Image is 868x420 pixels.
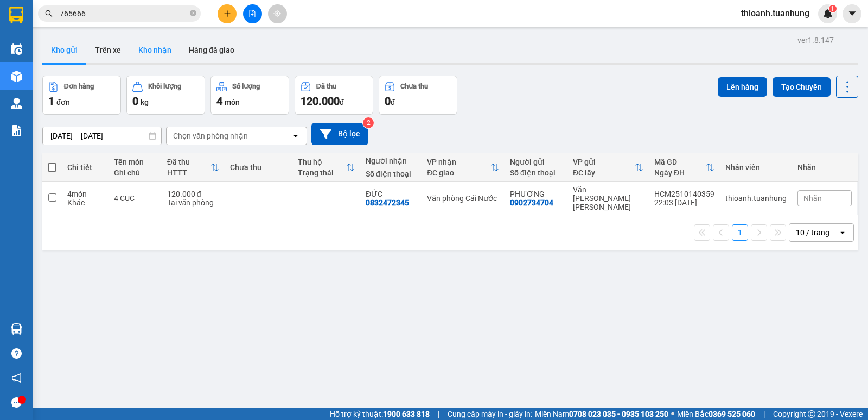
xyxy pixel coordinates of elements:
[56,98,70,106] span: đơn
[114,168,156,177] div: Ghi chú
[654,190,714,198] div: HCM2510140359
[677,408,755,420] span: Miền Bắc
[167,190,219,198] div: 120.000 đ
[248,10,256,17] span: file-add
[292,153,360,182] th: Toggle SortBy
[42,37,86,63] button: Kho gửi
[114,158,156,166] div: Tên món
[225,98,240,106] span: món
[510,190,562,198] div: PHƯƠNG
[45,10,53,17] span: search
[216,95,222,108] span: 4
[43,127,161,145] input: Select a date range.
[379,76,457,115] button: Chưa thu0đ
[86,37,130,63] button: Trên xe
[11,71,22,82] img: warehouse-icon
[232,83,260,90] div: Số lượng
[218,4,237,23] button: plus
[773,77,831,97] button: Tạo Chuyến
[67,190,103,198] div: 4 món
[11,98,22,109] img: warehouse-icon
[843,4,861,23] button: caret-down
[67,163,103,172] div: Chi tiết
[167,198,219,207] div: Tại văn phòng
[11,397,22,408] span: message
[803,194,822,203] span: Nhãn
[829,5,837,12] sup: 1
[366,198,409,207] div: 0832472345
[273,10,281,17] span: aim
[422,153,505,182] th: Toggle SortBy
[535,408,668,420] span: Miền Nam
[243,4,262,23] button: file-add
[797,34,834,46] div: ver 1.8.147
[732,224,748,241] button: 1
[654,158,706,166] div: Mã GD
[427,168,490,177] div: ĐC giao
[363,117,374,128] sup: 2
[847,9,857,18] span: caret-down
[148,83,181,90] div: Khối lượng
[383,410,430,418] strong: 1900 633 818
[391,98,395,106] span: đ
[448,408,532,420] span: Cung cấp máy in - giấy in:
[823,9,833,18] img: icon-new-feature
[330,408,430,420] span: Hỗ trợ kỹ thuật:
[42,76,121,115] button: Đơn hàng1đơn
[48,95,54,108] span: 1
[11,43,22,55] img: warehouse-icon
[510,198,553,207] div: 0902734704
[725,194,787,203] div: thioanh.tuanhung
[400,83,428,90] div: Chưa thu
[224,10,231,17] span: plus
[718,77,767,97] button: Lên hàng
[162,153,225,182] th: Toggle SortBy
[60,8,188,20] input: Tìm tên, số ĐT hoặc mã đơn
[366,190,416,198] div: ĐỨC
[167,158,210,166] div: Đã thu
[11,125,22,136] img: solution-icon
[316,83,336,90] div: Đã thu
[573,158,635,166] div: VP gửi
[567,153,649,182] th: Toggle SortBy
[132,95,138,108] span: 0
[291,131,300,140] svg: open
[141,98,149,106] span: kg
[130,37,180,63] button: Kho nhận
[180,37,243,63] button: Hàng đã giao
[808,410,815,418] span: copyright
[838,228,847,237] svg: open
[510,168,562,177] div: Số điện thoại
[210,76,289,115] button: Số lượng4món
[763,408,765,420] span: |
[573,185,643,211] div: Văn [PERSON_NAME] [PERSON_NAME]
[11,348,22,359] span: question-circle
[510,158,562,166] div: Người gửi
[114,194,156,203] div: 4 CỤC
[654,168,706,177] div: Ngày ĐH
[427,194,499,203] div: Văn phòng Cái Nước
[340,98,344,106] span: đ
[311,123,368,145] button: Bộ lọc
[190,10,196,16] span: close-circle
[385,95,391,108] span: 0
[438,408,439,420] span: |
[831,5,834,12] span: 1
[167,168,210,177] div: HTTT
[796,227,829,238] div: 10 / trang
[64,83,94,90] div: Đơn hàng
[67,198,103,207] div: Khác
[268,4,287,23] button: aim
[11,373,22,383] span: notification
[11,323,22,335] img: warehouse-icon
[709,410,755,418] strong: 0369 525 060
[295,76,373,115] button: Đã thu120.000đ
[732,7,818,20] span: thioanh.tuanhung
[298,168,346,177] div: Trạng thái
[671,412,674,416] span: ⚪️
[569,410,668,418] strong: 0708 023 035 - 0935 103 250
[649,153,720,182] th: Toggle SortBy
[9,7,23,23] img: logo-vxr
[301,95,340,108] span: 120.000
[298,158,346,166] div: Thu hộ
